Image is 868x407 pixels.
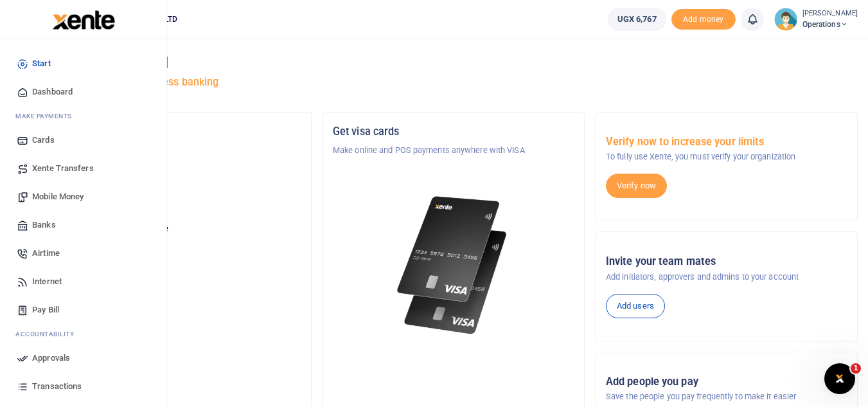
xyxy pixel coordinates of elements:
a: Start [10,50,156,78]
a: Xente Transfers [10,154,156,183]
span: Cards [32,134,55,147]
h5: Welcome to better business banking [49,76,858,89]
a: Add users [606,294,665,318]
a: Transactions [10,372,156,401]
h5: Account [60,175,301,188]
span: countability [25,329,74,339]
span: Internet [32,275,62,288]
p: Add initiators, approvers and admins to your account [606,271,847,284]
a: UGX 6,767 [608,8,666,31]
p: To fully use Xente, you must verify your organization [606,150,847,163]
span: Mobile Money [32,190,84,203]
span: Dashboard [32,86,73,98]
h5: Invite your team mates [606,255,847,268]
li: M [10,106,156,126]
small: [PERSON_NAME] [802,8,858,19]
a: Internet [10,267,156,296]
span: ake Payments [22,111,72,121]
span: Pay Bill [32,303,59,316]
li: Toup your wallet [671,9,736,30]
img: xente-_physical_cards.png [393,188,514,343]
iframe: Intercom live chat [824,363,855,394]
p: Your current account balance [60,222,301,235]
a: Add money [671,14,736,23]
span: Transactions [32,380,82,393]
a: profile-user [PERSON_NAME] Operations [774,8,858,31]
span: Banks [32,219,56,231]
p: Make online and POS payments anywhere with VISA [333,144,574,157]
a: Airtime [10,239,156,267]
p: Save the people you pay frequently to make it easier [606,390,847,403]
span: 1 [851,363,861,374]
li: Ac [10,324,156,344]
a: Verify now [606,174,667,198]
span: Xente Transfers [32,162,94,175]
h4: Hello [PERSON_NAME] [49,55,858,69]
a: Cards [10,126,156,154]
h5: Get visa cards [333,125,574,138]
a: Banks [10,211,156,239]
a: Mobile Money [10,183,156,211]
img: logo-large [53,10,115,30]
h5: UGX 6,767 [60,239,301,251]
span: Add money [671,9,736,30]
p: ENERGY MONITORING LTD [60,144,301,157]
h5: Add people you pay [606,375,847,388]
span: Airtime [32,247,60,260]
p: Operations [60,194,301,207]
a: Pay Bill [10,296,156,324]
a: logo-small logo-large logo-large [51,14,115,24]
li: Wallet ballance [603,8,671,31]
img: profile-user [774,8,797,31]
h5: Organization [60,125,301,138]
span: UGX 6,767 [617,13,657,26]
h5: Verify now to increase your limits [606,136,847,149]
span: Start [32,57,51,70]
span: Operations [802,19,858,30]
a: Approvals [10,344,156,372]
span: Approvals [32,352,70,365]
a: Dashboard [10,78,156,106]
